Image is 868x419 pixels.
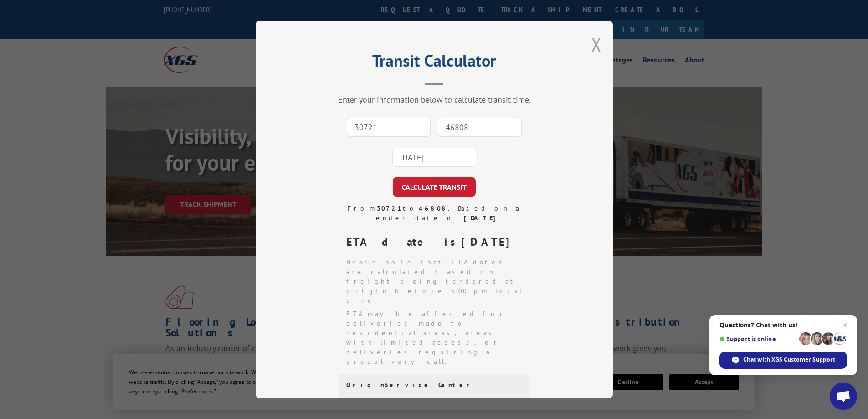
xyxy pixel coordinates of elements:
div: Service days: [434,396,521,404]
span: Chat with XGS Customer Support [743,356,835,364]
span: Close chat [839,320,850,331]
button: CALCULATE TRANSIT [393,177,476,197]
input: Tender Date [392,148,476,167]
li: ETA may be affected for deliveries made to residential areas, areas with limited access, or deliv... [346,309,529,367]
div: Origin Service Center [346,381,521,389]
div: Open chat [830,383,857,410]
input: Dest. Zip [438,118,522,137]
strong: [DATE] [463,214,499,222]
div: Chat with XGS Customer Support [719,352,847,369]
input: Origin Zip [347,118,431,137]
div: Enter your information below to calculate transit time. [301,94,567,105]
h2: Transit Calculator [301,54,567,72]
div: ETA date is [346,234,529,250]
span: Support is online [719,336,796,342]
button: Close modal [591,32,601,57]
strong: 30721 [377,204,403,212]
strong: 46808 [419,204,448,212]
span: Questions? Chat with us! [719,321,847,329]
strong: [DATE] [461,235,518,249]
li: Please note that ETA dates are calculated based on freight being tendered at origin before 5:00 p... [346,258,529,305]
div: From to . Based on a tender date of [339,204,529,223]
